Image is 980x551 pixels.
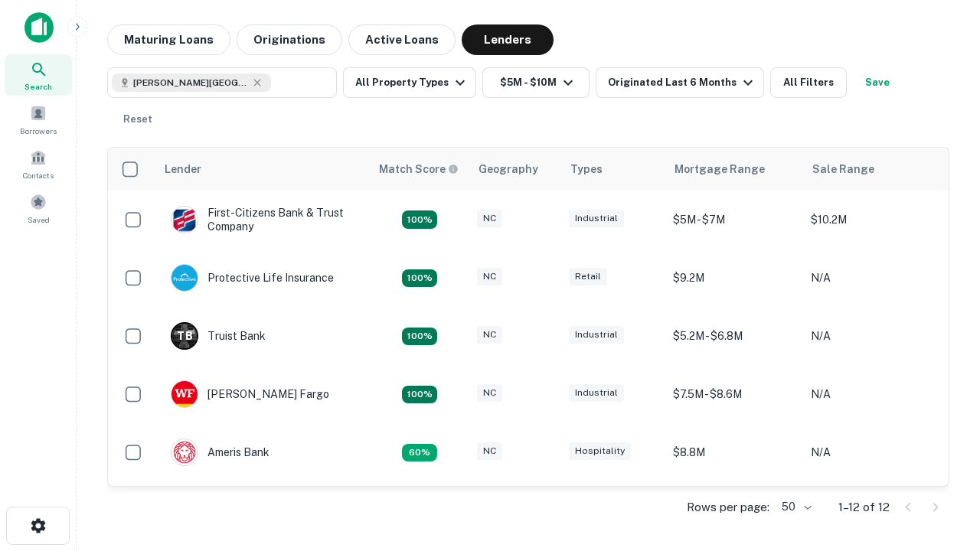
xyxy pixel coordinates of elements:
[569,326,624,344] div: Industrial
[803,249,941,307] td: N/A
[402,269,437,288] div: Matching Properties: 2, hasApolloMatch: undefined
[569,384,624,402] div: Industrial
[237,24,342,55] button: Originations
[5,143,72,184] a: Contacts
[803,365,941,423] td: N/A
[665,481,803,540] td: $9.2M
[171,322,266,350] div: Truist Bank
[812,160,874,178] div: Sale Range
[477,326,502,344] div: NC
[5,54,72,96] a: Search
[665,191,803,249] td: $5M - $7M
[477,384,502,402] div: NC
[23,169,54,181] span: Contacts
[479,160,538,178] div: Geography
[462,24,554,55] button: Lenders
[608,73,757,92] div: Originated Last 6 Months
[477,210,502,227] div: NC
[665,148,803,191] th: Mortgage Range
[665,307,803,365] td: $5.2M - $6.8M
[570,160,603,178] div: Types
[776,496,814,518] div: 50
[379,161,459,178] div: Capitalize uses an advanced AI algorithm to match your search with the best lender. The match sco...
[171,381,198,407] img: picture
[113,104,162,135] button: Reset
[5,187,72,229] a: Saved
[171,207,198,233] img: picture
[402,444,437,462] div: Matching Properties: 1, hasApolloMatch: undefined
[24,12,54,43] img: capitalize-icon.png
[665,249,803,307] td: $9.2M
[402,386,437,404] div: Matching Properties: 2, hasApolloMatch: undefined
[477,268,502,285] div: NC
[569,268,607,285] div: Retail
[370,148,469,191] th: Capitalize uses an advanced AI algorithm to match your search with the best lender. The match sco...
[5,99,72,140] a: Borrowers
[903,380,980,453] iframe: Chat Widget
[477,442,502,460] div: NC
[803,307,941,365] td: N/A
[171,439,269,466] div: Ameris Bank
[171,439,198,465] img: picture
[770,67,847,98] button: All Filters
[171,264,334,292] div: Protective Life Insurance
[838,498,890,517] p: 1–12 of 12
[803,481,941,540] td: N/A
[402,210,437,229] div: Matching Properties: 2, hasApolloMatch: undefined
[569,442,631,460] div: Hospitality
[665,423,803,481] td: $8.8M
[155,148,370,191] th: Lender
[379,161,456,178] h6: Match Score
[343,67,476,98] button: All Property Types
[853,67,902,98] button: Save your search to get updates of matches that match your search criteria.
[561,148,665,191] th: Types
[803,148,941,191] th: Sale Range
[171,206,354,233] div: First-citizens Bank & Trust Company
[28,214,50,226] span: Saved
[803,423,941,481] td: N/A
[596,67,764,98] button: Originated Last 6 Months
[803,191,941,249] td: $10.2M
[569,210,624,227] div: Industrial
[133,76,248,90] span: [PERSON_NAME][GEOGRAPHIC_DATA], [GEOGRAPHIC_DATA]
[20,125,57,137] span: Borrowers
[177,328,192,344] p: T B
[165,160,201,178] div: Lender
[687,498,769,517] p: Rows per page:
[482,67,590,98] button: $5M - $10M
[171,265,198,291] img: picture
[348,24,456,55] button: Active Loans
[675,160,765,178] div: Mortgage Range
[107,24,230,55] button: Maturing Loans
[171,380,329,408] div: [PERSON_NAME] Fargo
[469,148,561,191] th: Geography
[24,80,52,93] span: Search
[402,328,437,346] div: Matching Properties: 3, hasApolloMatch: undefined
[665,365,803,423] td: $7.5M - $8.6M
